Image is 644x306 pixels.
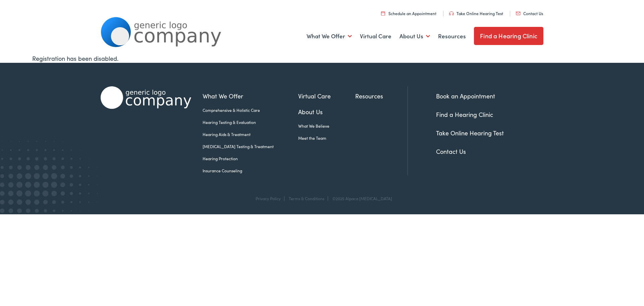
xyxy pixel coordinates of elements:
[516,12,521,15] img: utility icon
[381,10,436,16] a: Schedule an Appointment
[298,135,355,141] a: Meet the Team
[298,91,355,100] a: Virtual Care
[474,27,543,45] a: Find a Hearing Clinic
[289,195,324,201] a: Terms & Conditions
[203,91,298,100] a: What We Offer
[399,24,430,49] a: About Us
[307,24,352,49] a: What We Offer
[101,86,191,109] img: Alpaca Audiology
[436,147,466,156] a: Contact Us
[329,196,392,201] div: ©2025 Alpaca [MEDICAL_DATA]
[203,168,298,174] a: Insurance Counseling
[203,156,298,162] a: Hearing Protection
[298,107,355,116] a: About Us
[436,92,495,100] a: Book an Appointment
[438,24,466,49] a: Resources
[516,10,543,16] a: Contact Us
[203,143,298,149] a: [MEDICAL_DATA] Testing & Treatment
[203,119,298,125] a: Hearing Testing & Evaluation
[203,131,298,137] a: Hearing Aids & Treatment
[360,24,391,49] a: Virtual Care
[355,91,408,100] a: Resources
[449,10,503,16] a: Take Online Hearing Test
[436,129,504,137] a: Take Online Hearing Test
[449,11,454,15] img: utility icon
[298,123,355,129] a: What We Believe
[381,11,385,15] img: utility icon
[203,107,298,113] a: Comprehensive & Holistic Care
[32,54,612,63] div: Registration has been disabled.
[436,110,493,119] a: Find a Hearing Clinic
[256,195,281,201] a: Privacy Policy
